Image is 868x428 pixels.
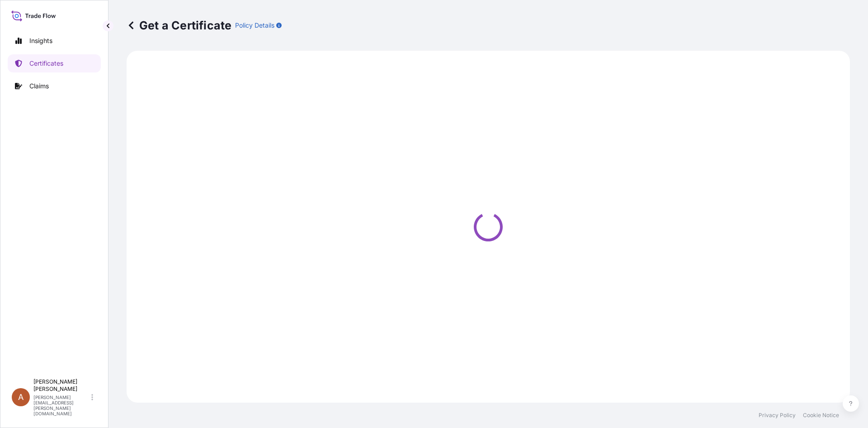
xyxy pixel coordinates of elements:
a: Privacy Policy [759,412,796,419]
a: Certificates [8,54,101,72]
a: Cookie Notice [803,412,839,419]
p: Claims [29,82,49,91]
p: [PERSON_NAME][EMAIL_ADDRESS][PERSON_NAME][DOMAIN_NAME] [33,394,90,416]
div: Loading [132,56,844,397]
p: Insights [29,36,52,45]
a: Insights [8,32,101,50]
p: Get a Certificate [127,18,231,33]
p: Certificates [29,59,63,68]
span: A [18,393,24,402]
p: Policy Details [235,21,274,30]
a: Claims [8,77,101,95]
p: [PERSON_NAME] [PERSON_NAME] [33,378,90,393]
